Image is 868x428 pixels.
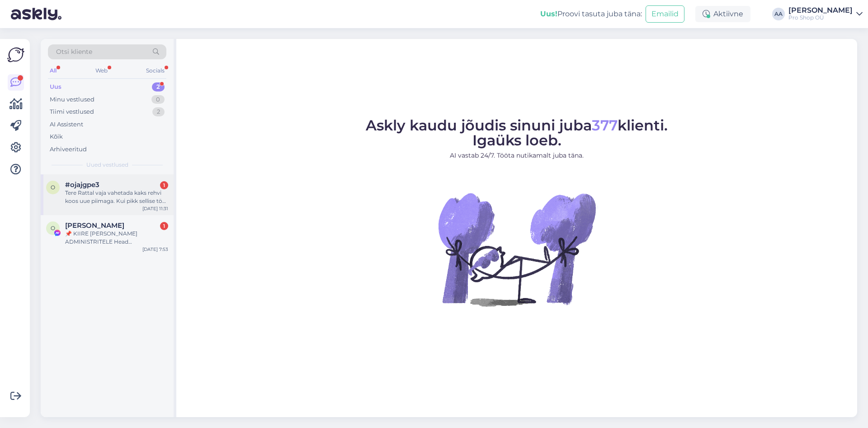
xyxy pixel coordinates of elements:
[788,7,863,21] a: [PERSON_NAME]Pro Shop OÜ
[50,95,94,104] div: Minu vestlused
[65,221,124,230] span: Olivia Bambi
[86,161,128,169] span: Uued vestlused
[435,168,598,331] img: No Chat active
[65,181,99,189] span: #ojajgpe3
[7,46,24,63] img: Askly Logo
[366,151,668,160] p: AI vastab 24/7. Tööta nutikamalt juba täna.
[51,184,55,191] span: o
[65,189,168,205] div: Tere Rattal vaja vahetada kaks rehvi koos uue piimaga. Kui pikk sellise töö jaoks järts on
[366,116,668,149] span: Askly kaudu jõudis sinuni juba klienti. Igaüks loeb.
[151,95,165,104] div: 0
[540,9,642,19] div: Proovi tasuta juba täna:
[152,82,165,91] div: 2
[788,14,853,21] div: Pro Shop OÜ
[142,246,168,253] div: [DATE] 7:53
[160,181,168,189] div: 1
[50,107,94,116] div: Tiimi vestlused
[51,225,55,231] span: O
[772,8,785,20] div: AA
[152,107,165,116] div: 2
[56,47,92,57] span: Otsi kliente
[94,65,109,77] div: Web
[540,10,557,18] b: Uus!
[788,7,853,14] div: [PERSON_NAME]
[144,65,166,77] div: Socials
[50,132,63,141] div: Kõik
[646,5,684,23] button: Emailid
[695,6,750,22] div: Aktiivne
[50,82,61,91] div: Uus
[160,222,168,230] div: 1
[50,120,83,129] div: AI Assistent
[50,145,87,154] div: Arhiveeritud
[592,116,618,134] span: 377
[142,205,168,212] div: [DATE] 11:31
[48,65,58,77] div: All
[65,230,168,246] div: 📌 KIIRE [PERSON_NAME] ADMINISTRITELE Head administraatorid, Avastasime just teie lehe kogukonna j...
